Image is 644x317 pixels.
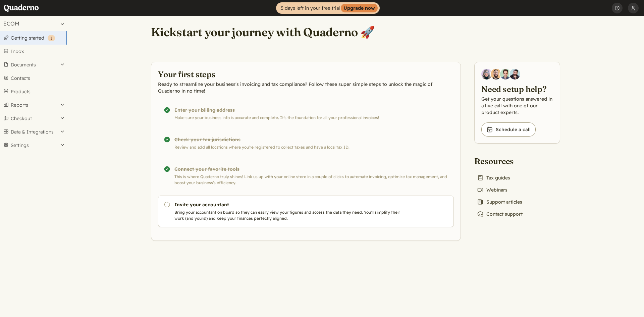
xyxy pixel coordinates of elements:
[474,173,513,182] a: Tax guides
[151,25,375,40] h1: Kickstart your journey with Quaderno 🚀
[481,69,492,80] img: Diana Carrasco, Account Executive at Quaderno
[174,209,403,221] p: Bring your accountant on board so they can easily view your figures and access the data they need...
[474,197,525,207] a: Support articles
[500,69,511,80] img: Ivo Oltmans, Business Developer at Quaderno
[481,96,553,116] p: Get your questions answered in a live call with one of our product experts.
[158,196,454,227] a: Invite your accountant Bring your accountant on board so they can easily view your figures and ac...
[174,201,403,208] h3: Invite your accountant
[158,81,454,94] p: Ready to streamline your business's invoicing and tax compliance? Follow these super simple steps...
[50,36,52,41] span: 1
[491,69,501,80] img: Jairo Fumero, Account Executive at Quaderno
[509,69,520,80] img: Javier Rubio, DevRel at Quaderno
[474,209,525,219] a: Contact support
[474,156,525,166] h2: Resources
[474,185,510,195] a: Webinars
[158,69,454,80] h2: Your first steps
[341,4,378,12] strong: Upgrade now
[276,2,380,14] a: 5 days left in your free trialUpgrade now
[481,84,553,94] h2: Need setup help?
[481,122,536,137] a: Schedule a call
